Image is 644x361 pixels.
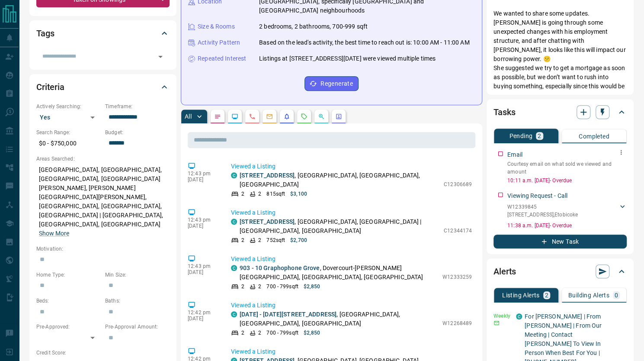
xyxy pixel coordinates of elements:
p: Pre-Approval Amount: [105,323,170,331]
p: 2 [545,292,548,298]
p: 815 sqft [266,190,285,198]
p: Viewed a Listing [231,208,472,217]
a: [DATE] - [DATE][STREET_ADDRESS] [240,311,336,318]
p: Baths: [105,297,170,305]
svg: Notes [214,113,221,120]
p: Completed [579,133,609,139]
h2: Criteria [36,80,64,94]
button: Show More [39,229,69,238]
p: [DATE] [188,177,218,183]
p: Home Type: [36,271,101,279]
p: [DATE] [188,316,218,322]
div: condos.ca [516,313,522,319]
svg: Listing Alerts [283,113,290,120]
p: , [GEOGRAPHIC_DATA], [GEOGRAPHIC_DATA] | [GEOGRAPHIC_DATA], [GEOGRAPHIC_DATA] [240,217,439,235]
div: Criteria [36,77,170,97]
p: Viewed a Listing [231,347,472,356]
p: Email [507,150,522,159]
p: 2 [241,190,244,198]
p: 2 [258,236,261,244]
p: Actively Searching: [36,103,101,110]
p: $2,700 [290,236,307,244]
p: 700 - 799 sqft [266,283,298,290]
p: Viewed a Listing [231,162,472,171]
a: [STREET_ADDRESS] [240,172,295,179]
p: Motivation: [36,245,170,253]
div: Tasks [493,102,627,122]
p: Pending [509,133,532,139]
p: W12339845 [507,203,578,211]
p: C12344174 [444,227,472,235]
p: [STREET_ADDRESS] , Etobicoke [507,211,578,219]
p: Viewed a Listing [231,301,472,310]
p: 2 [241,283,244,290]
p: 2 [258,329,261,337]
p: Building Alerts [568,292,609,298]
h2: Tasks [493,105,515,119]
p: $2,850 [304,283,320,290]
p: W12333259 [442,273,472,281]
p: , Dovercourt-[PERSON_NAME][GEOGRAPHIC_DATA], [GEOGRAPHIC_DATA], [GEOGRAPHIC_DATA] [240,264,438,282]
p: 2 [241,329,244,337]
p: $3,100 [290,190,307,198]
p: Courtesy email on what sold we viewed and amount [507,160,627,176]
p: [DATE] [188,223,218,229]
p: Repeated Interest [198,54,246,63]
p: Budget: [105,129,170,136]
a: [STREET_ADDRESS] [240,218,295,225]
h2: Tags [36,26,54,40]
p: 11:38 a.m. [DATE] - Overdue [507,222,627,229]
p: , [GEOGRAPHIC_DATA], [GEOGRAPHIC_DATA], [GEOGRAPHIC_DATA] [240,171,439,189]
a: 903 - 10 Graphophone Grove [240,264,320,271]
p: Beds: [36,297,101,305]
svg: Email [493,320,500,326]
button: Open [154,51,167,63]
p: Min Size: [105,271,170,279]
p: $0 - $750,000 [36,136,101,151]
p: C12306689 [444,180,472,188]
p: Size & Rooms [198,22,235,31]
svg: Emails [266,113,273,120]
svg: Opportunities [318,113,325,120]
p: W12268489 [442,319,472,327]
p: Weekly [493,312,511,320]
p: Based on the lead's activity, the best time to reach out is: 10:00 AM - 11:00 AM [259,38,470,47]
p: [GEOGRAPHIC_DATA], [GEOGRAPHIC_DATA], [GEOGRAPHIC_DATA], [GEOGRAPHIC_DATA][PERSON_NAME], [PERSON_... [36,163,170,241]
div: condos.ca [231,311,237,317]
p: Viewed a Listing [231,255,472,264]
p: $2,850 [304,329,320,337]
p: 2 [538,133,541,139]
p: 752 sqft [266,236,285,244]
svg: Lead Browsing Activity [231,113,238,120]
div: condos.ca [231,265,237,271]
p: [DATE] [188,269,218,275]
p: 700 - 799 sqft [266,329,298,337]
p: Search Range: [36,129,101,136]
p: Viewing Request - Call [507,191,567,200]
p: Areas Searched: [36,155,170,163]
p: 0 [615,292,618,298]
h2: Alerts [493,264,516,278]
p: 2 bedrooms, 2 bathrooms, 700-999 sqft [259,22,368,31]
p: 2 [258,283,261,290]
p: Pre-Approved: [36,323,101,331]
p: , [GEOGRAPHIC_DATA], [GEOGRAPHIC_DATA], [GEOGRAPHIC_DATA] [240,310,438,328]
div: condos.ca [231,219,237,225]
div: Yes [36,110,101,124]
p: 12:43 pm [188,263,218,269]
svg: Agent Actions [335,113,342,120]
button: New Task [493,235,627,248]
p: 2 [258,190,261,198]
p: 10:11 a.m. [DATE] - Overdue [507,177,627,184]
div: Alerts [493,261,627,282]
p: Credit Score: [36,349,170,357]
div: condos.ca [231,172,237,178]
p: 2 [241,236,244,244]
svg: Requests [301,113,308,120]
button: Regenerate [304,76,359,91]
p: Timeframe: [105,103,170,110]
div: Tags [36,23,170,44]
p: Listings at [STREET_ADDRESS][DATE] were viewed multiple times [259,54,436,63]
p: All [185,113,192,119]
p: Activity Pattern [198,38,240,47]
